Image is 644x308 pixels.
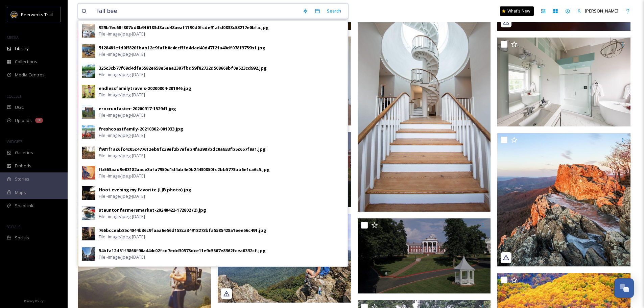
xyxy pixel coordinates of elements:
span: UGC [15,104,24,111]
span: File - image/jpeg - [DATE] [99,234,145,240]
div: Hoot evening my favorite (LJB photo).jpg [99,187,191,193]
span: Beerwerks Trail [21,11,53,18]
span: File - image/jpeg - [DATE] [99,92,145,98]
span: File - image/jpeg - [DATE] [99,51,145,57]
img: fb563aad9e03182aace3afa7950d1d4ab4e0b24430850fc2bb5773bb6e1ca6c5.jpg [82,166,95,180]
span: SnapLink [15,203,33,209]
div: 929b7ec60f807bd8b9f6183d8acd48aeaf7f90d0fcde91afd0838c53217e0bfa.jpg [99,24,269,31]
span: SOCIALS [7,224,20,229]
span: MEDIA [7,35,19,40]
span: File - image/jpeg - [DATE] [99,213,145,220]
div: f981f1ac6fc4c05c477612eb8fc39ef2b7efeb4fa3987bdc0a933fb5c657f9a1.jpg [99,146,266,152]
img: beerwerks-logo%402x.png [11,11,18,18]
span: Privacy Policy [24,299,44,303]
span: Collections [15,58,37,65]
button: Open Chat [614,278,634,298]
img: cdbb913e7562cc477f5b937a7a7887cf320e475030542dcfd1dcd403cf3cf8ba.jpg [78,22,211,134]
span: Galleries [15,149,33,156]
span: COLLECT [7,94,21,99]
img: f5c38cede630d5066fcb63d34a6ec04517417670d14eb048e8679d8ab8e8d6be.jpg [497,38,630,126]
div: stauntonfarmersmarket-20240422-172802 (2).jpg [99,207,206,213]
span: File - image/jpeg - [DATE] [99,71,145,78]
img: 6be47a6bf096f47abcb4b2f1708675a6c3eb6958f27d6df2ac900822134fe953.jpg [358,218,491,293]
img: 929b7ec60f807bd8b9f6183d8acd48aeaf7f90d0fcde91afd0838c53217e0bfa.jpg [78,140,211,229]
span: Maps [15,189,26,196]
div: fb563aad9e03182aace3afa7950d1d4ab4e0b24430850fc2bb5773bb6e1ca6c5.jpg [99,166,270,173]
span: Uploads [15,117,32,124]
img: 766bcceab85c4044b36c9faaa6e56d158ca34918273bfa5585428a1eee56c491.jpg [82,227,95,240]
div: Search [324,4,344,18]
img: f981f1ac6fc4c05c477612eb8fc39ef2b7efeb4fa3987bdc0a933fb5c657f9a1.jpg [82,146,95,159]
div: 766bcceab85c4044b36c9faaa6e56d158ca34918273bfa5585428a1eee56c491.jpg [99,227,266,234]
a: Privacy Policy [24,297,44,305]
img: 83ca1b22160ace117679c6076ac7de66b34cc7ba69e7e86289e608861c8b3d59.jpg [82,207,95,220]
span: Library [15,45,28,52]
span: Stories [15,176,29,182]
img: 5128481e1d0ff820fbab12e9fafb0c4ecfffd4dad40d47f21a40df078f3759b1.jpg [82,44,95,58]
span: WIDGETS [7,139,22,144]
span: [PERSON_NAME] [585,8,618,14]
img: aed58fe6e2770fba4f607e6d8b0f16155fb820f211272bc9c76d64bf2c8f7f2a.jpg [82,125,95,139]
a: What's New [500,6,534,16]
span: Socials [15,235,29,241]
input: Search your library [94,4,299,19]
img: 929b7ec60f807bd8b9f6183d8acd48aeaf7f90d0fcde91afd0838c53217e0bfa.jpg [82,24,95,38]
span: Embeds [15,163,31,169]
div: 54bfa12d51f9866f96a444c02fcd7edd30578dce11e9c5567e8962fcea0392cf.jpg [99,247,266,254]
span: File - image/jpeg - [DATE] [99,173,145,179]
img: Hoot%2520evening%2520my%2520favorite%2520%2520%2528LJB%2520photo%2529.jpg [82,186,95,200]
span: File - image/jpeg - [DATE] [99,112,145,118]
div: 10 [35,118,43,123]
span: File - image/jpeg - [DATE] [99,254,145,260]
div: 325c3cb77f69d4dfa5582e658e5eaa2387fbd59f82732d508669bf0a523cd992.jpg [99,65,267,71]
span: Media Centres [15,72,45,78]
div: freshcoastfamily-20210302-001033.jpg [99,126,183,132]
img: 2b70eb69a4b066e3ea851d365e15781e40039ddb7cb625edc65e42566abf6af6.jpg [497,133,630,266]
img: 325c3cb77f69d4dfa5582e658e5eaa2387fbd59f82732d508669bf0a523cd992.jpg [82,65,95,78]
span: File - image/jpeg - [DATE] [99,193,145,199]
span: File - image/jpeg - [DATE] [99,132,145,139]
img: 6a795004234aa163af606edf37a1a9e8965ec0daed6b854f23a54ff7905a6826.jpg [82,105,95,119]
img: 39d9807b76e7ccdce4258541f766bbabe971d94795fc5f872f43993a51560f0e.jpg [82,85,95,98]
span: File - image/jpeg - [DATE] [99,152,145,159]
img: 54bfa12d51f9866f96a444c02fcd7edd30578dce11e9c5567e8962fcea0392cf.jpg [82,247,95,261]
div: 5128481e1d0ff820fbab12e9fafb0c4ecfffd4dad40d47f21a40df078f3759b1.jpg [99,45,265,51]
div: erocrunfaster-20200917-152941.jpg [99,105,176,112]
a: [PERSON_NAME] [574,4,622,18]
span: File - image/jpeg - [DATE] [99,31,145,37]
div: endlessfamilytravels-20200804-201946.jpg [99,85,191,92]
img: 605cace238a78efe4a8123e7c1b880b65657730e41b4464a038c43ffb75af847.jpg [358,12,491,212]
